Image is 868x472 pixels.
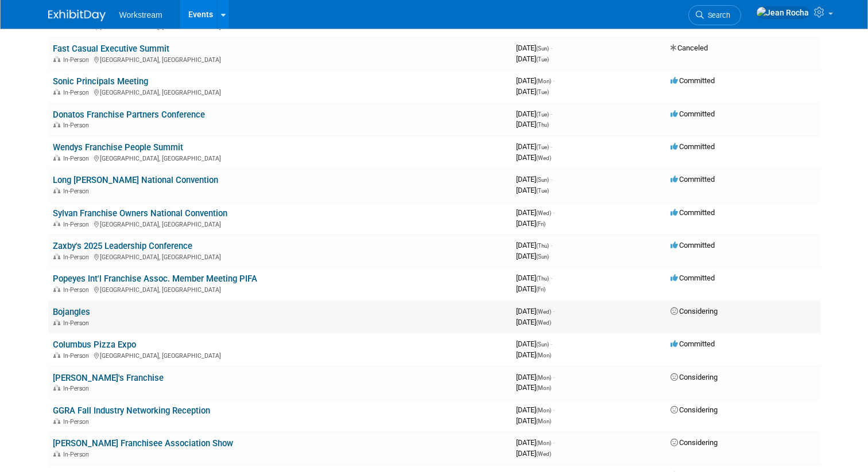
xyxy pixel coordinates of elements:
span: Considering [671,373,718,381]
span: Committed [671,241,715,249]
span: (Thu) [536,243,549,249]
img: ExhibitDay [48,10,106,21]
span: In-Person [63,352,92,360]
img: In-Person Event [53,319,60,325]
img: In-Person Event [53,418,60,424]
div: [GEOGRAPHIC_DATA], [GEOGRAPHIC_DATA] [53,219,507,228]
span: - [551,241,552,249]
a: Search [688,5,741,25]
span: (Mon) [536,407,551,414]
span: In-Person [63,221,92,228]
a: Fast Casual Executive Summit [53,44,169,54]
span: [DATE] [516,350,551,359]
a: [PERSON_NAME] Franchisee Association Show [53,438,233,448]
span: Committed [671,340,715,348]
img: Jean Rocha [756,6,809,19]
a: Popeyes Int'l Franchise Assoc. Member Meeting PIFA [53,274,257,284]
span: Committed [671,142,715,151]
img: In-Person Event [53,253,60,259]
img: In-Person Event [53,89,60,95]
span: [DATE] [516,110,552,118]
span: (Wed) [536,451,551,457]
span: [DATE] [516,274,552,282]
span: [DATE] [516,416,551,425]
span: In-Person [63,385,92,392]
span: Canceled [671,44,708,52]
div: [GEOGRAPHIC_DATA], [GEOGRAPHIC_DATA] [53,252,507,261]
a: Bojangles [53,307,90,317]
span: - [553,405,555,414]
a: Columbus Pizza Expo [53,340,136,350]
span: [DATE] [516,175,552,184]
span: [DATE] [516,318,551,326]
span: [DATE] [516,186,549,194]
span: In-Person [63,89,92,96]
span: Committed [671,175,715,184]
span: (Tue) [536,56,549,63]
img: In-Person Event [53,56,60,62]
span: Search [704,11,730,19]
div: [GEOGRAPHIC_DATA], [GEOGRAPHIC_DATA] [53,284,507,294]
span: [DATE] [516,44,552,52]
span: [DATE] [516,252,549,260]
span: [DATE] [516,208,555,217]
a: Donatos Franchise Partners Conference [53,110,205,120]
span: (Sun) [536,341,549,348]
span: (Mon) [536,385,551,391]
span: Workstream [119,10,162,19]
a: Wendys Franchise People Summit [53,142,183,153]
span: [DATE] [516,87,549,96]
span: Committed [671,110,715,118]
div: [GEOGRAPHIC_DATA], [GEOGRAPHIC_DATA] [53,54,507,64]
span: - [553,76,555,85]
span: [DATE] [516,120,549,128]
span: (Wed) [536,155,551,161]
span: - [551,142,552,151]
img: In-Person Event [53,188,60,193]
span: - [551,110,552,118]
img: In-Person Event [53,385,60,391]
span: (Wed) [536,210,551,216]
span: [DATE] [516,219,545,228]
span: (Mon) [536,78,551,84]
span: [DATE] [516,142,552,151]
span: [DATE] [516,405,555,414]
div: [GEOGRAPHIC_DATA], [GEOGRAPHIC_DATA] [53,87,507,96]
span: - [553,307,555,315]
a: Long [PERSON_NAME] National Convention [53,175,218,185]
span: In-Person [63,155,92,162]
span: - [553,373,555,381]
span: [DATE] [516,307,555,315]
span: [DATE] [516,284,545,293]
span: In-Person [63,122,92,129]
span: [DATE] [516,383,551,392]
span: - [553,438,555,447]
a: Sylvan Franchise Owners National Convention [53,208,227,219]
span: (Tue) [536,144,549,150]
span: (Wed) [536,319,551,326]
span: (Sun) [536,177,549,183]
span: (Fri) [536,286,545,292]
span: - [551,175,552,184]
span: In-Person [63,319,92,327]
span: [DATE] [516,449,551,458]
span: (Thu) [536,275,549,282]
span: Considering [671,405,718,414]
span: [DATE] [516,153,551,162]
span: In-Person [63,286,92,294]
a: Zaxby's 2025 Leadership Conference [53,241,192,251]
span: (Mon) [536,418,551,424]
span: [DATE] [516,373,555,381]
img: In-Person Event [53,221,60,227]
span: [DATE] [516,54,549,63]
span: Committed [671,274,715,282]
span: In-Person [63,418,92,426]
span: Committed [671,76,715,85]
img: In-Person Event [53,451,60,457]
a: [PERSON_NAME]'s Franchise [53,373,164,383]
img: In-Person Event [53,286,60,292]
span: Committed [671,208,715,217]
span: (Sun) [536,45,549,52]
img: In-Person Event [53,352,60,358]
a: GGRA Fall Industry Networking Reception [53,405,210,416]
